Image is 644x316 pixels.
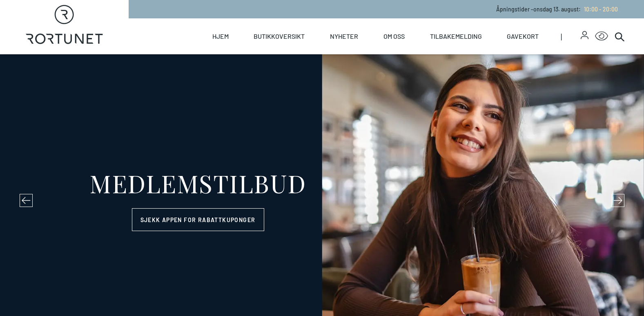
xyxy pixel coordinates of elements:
[430,18,482,54] a: Tilbakemelding
[496,5,618,13] p: Åpningstider - onsdag 13. august :
[561,18,581,54] span: |
[254,18,305,54] a: Butikkoversikt
[132,208,264,231] a: Sjekk appen for rabattkuponger
[595,30,608,43] button: Open Accessibility Menu
[507,18,539,54] a: Gavekort
[212,18,229,54] a: Hjem
[383,18,405,54] a: Om oss
[330,18,358,54] a: Nyheter
[581,6,618,13] a: 10:00 - 20:00
[584,6,618,13] span: 10:00 - 20:00
[89,171,306,195] div: MEDLEMSTILBUD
